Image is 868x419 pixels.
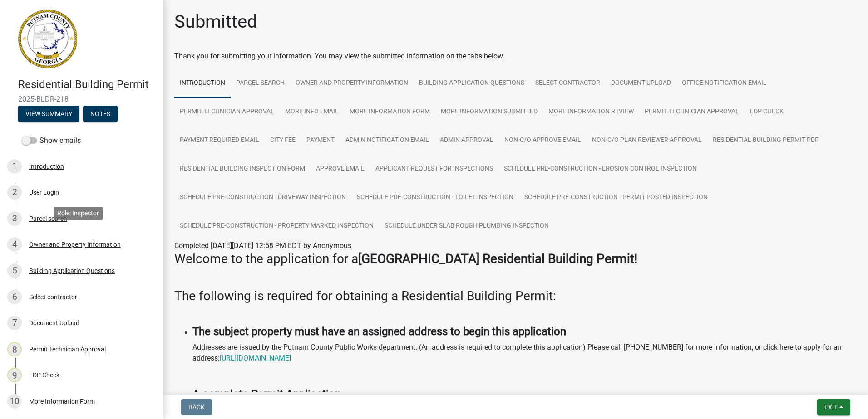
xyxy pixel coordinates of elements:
[181,399,212,415] button: Back
[174,126,265,155] a: Payment Required Email
[29,398,95,404] div: More Information Form
[745,97,789,127] a: LDP Check
[174,51,857,62] div: Thank you for submitting your information. You may view the submitted information on the tabs below.
[817,399,850,415] button: Exit
[29,189,59,195] div: User Login
[351,183,519,212] a: Schedule Pre-construction - Toilet Inspection
[499,126,587,155] a: Non-C/O Approve Email
[29,268,115,274] div: Building Application Questions
[340,126,434,155] a: Admin Notification Email
[54,207,103,220] div: Role: Inspector
[174,69,231,98] a: Introduction
[83,111,118,118] wm-modal-confirm: Notes
[7,394,22,409] div: 10
[435,97,543,127] a: More Information Submitted
[174,11,257,33] h1: Submitted
[192,325,566,338] strong: The subject property must have an assigned address to begin this application
[543,97,639,127] a: More Information Review
[18,78,156,91] h4: Residential Building Permit
[639,97,745,127] a: Permit Technician Approval
[280,97,344,127] a: More Info Email
[824,404,838,411] span: Exit
[29,163,64,170] div: Introduction
[265,126,301,155] a: City Fee
[18,106,79,122] button: View Summary
[174,288,857,304] h3: The following is required for obtaining a Residential Building Permit:
[7,185,22,200] div: 2
[290,69,414,98] a: Owner and Property Information
[707,126,824,155] a: Residential Building Permit PDF
[519,183,713,212] a: Schedule Pre-construction - Permit Posted Inspection
[18,10,77,68] img: Putnam County, Georgia
[188,404,205,411] span: Back
[29,215,67,222] div: Parcel search
[606,69,676,98] a: Document Upload
[29,346,106,352] div: Permit Technician Approval
[174,212,379,241] a: Schedule Pre-construction - Property Marked Inspection
[7,159,22,174] div: 1
[530,69,606,98] a: Select contractor
[174,241,351,250] span: Completed [DATE][DATE] 12:58 PM EDT by Anonymous
[301,126,340,155] a: Payment
[29,320,79,326] div: Document Upload
[7,316,22,330] div: 7
[192,342,857,364] p: Addresses are issued by the Putnam County Public Works department. (An address is required to com...
[414,69,530,98] a: Building Application Questions
[434,126,499,155] a: Admin Approval
[174,183,351,212] a: Schedule Pre-construction - Driveway Inspection
[370,155,498,184] a: Applicant Request for Inspections
[344,97,435,127] a: More Information Form
[7,342,22,356] div: 8
[174,251,857,267] h3: Welcome to the application for a
[192,388,344,400] strong: A complete Permit Application:
[18,111,79,118] wm-modal-confirm: Summary
[7,368,22,382] div: 9
[29,241,121,248] div: Owner and Property Information
[587,126,707,155] a: Non-C/O Plan Reviewer Approval
[18,95,145,103] span: 2025-BLDR-218
[7,290,22,304] div: 6
[7,263,22,278] div: 5
[220,354,291,362] a: [URL][DOMAIN_NAME]
[83,106,118,122] button: Notes
[174,97,280,127] a: Permit Technician Approval
[29,294,77,300] div: Select contractor
[29,372,59,378] div: LDP Check
[174,155,311,184] a: Residential Building Inspection Form
[7,237,22,252] div: 4
[358,251,637,266] strong: [GEOGRAPHIC_DATA] Residential Building Permit!
[311,155,370,184] a: Approve Email
[379,212,554,241] a: Schedule Under Slab Rough Plumbing Inspection
[22,135,81,146] label: Show emails
[231,69,290,98] a: Parcel search
[7,211,22,226] div: 3
[498,155,702,184] a: Schedule Pre-construction - Erosion Control Inspection
[676,69,772,98] a: Office Notification Email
